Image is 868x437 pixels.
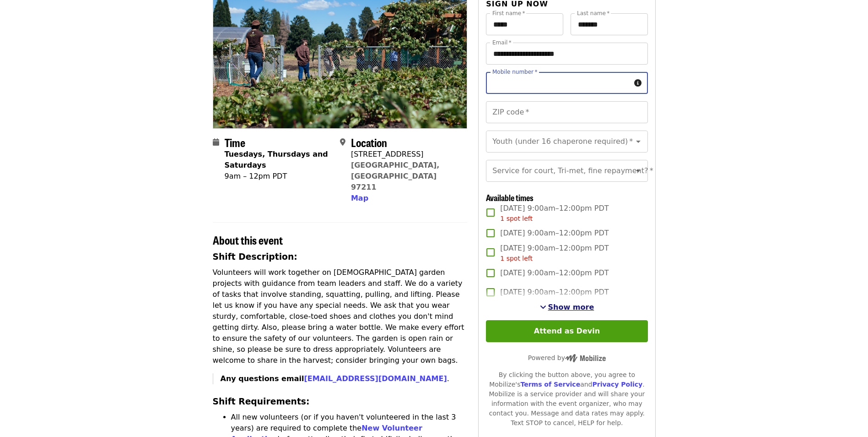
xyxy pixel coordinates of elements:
strong: Shift Requirements: [213,397,310,406]
p: Volunteers will work together on [DEMOGRAPHIC_DATA] garden projects with guidance from team leade... [213,267,468,366]
span: 1 spot left [500,215,533,222]
strong: Any questions email [221,374,447,383]
strong: Tuesdays, Thursdays and Saturdays [225,150,328,169]
p: . [221,373,468,384]
input: First name [486,13,563,35]
button: See more timeslots [540,302,594,313]
div: By clicking the button above, you agree to Mobilize's and . Mobilize is a service provider and wi... [486,370,647,428]
span: [DATE] 9:00am–12:00pm PDT [500,203,609,224]
span: Map [351,194,368,202]
label: First name [492,11,525,16]
i: map-marker-alt icon [340,138,345,147]
span: [DATE] 9:00am–12:00pm PDT [500,287,609,298]
div: [STREET_ADDRESS] [351,149,460,160]
label: Email [492,40,512,45]
label: Last name [577,11,609,16]
span: Location [351,134,387,150]
img: Powered by Mobilize [565,354,606,362]
strong: Shift Description: [213,252,297,262]
i: calendar icon [213,138,219,147]
span: Powered by [528,354,606,361]
input: Last name [571,13,648,35]
a: Terms of Service [520,381,580,388]
input: ZIP code [486,101,647,123]
button: Open [632,135,645,148]
span: [DATE] 9:00am–12:00pm PDT [500,228,609,239]
input: Email [486,43,647,65]
input: Mobile number [486,72,630,94]
span: Show more [548,303,594,311]
span: Time [225,134,245,150]
i: circle-info icon [634,79,642,87]
span: [DATE] 9:00am–12:00pm PDT [500,243,609,263]
button: Open [632,164,645,177]
span: 1 spot left [500,255,533,262]
span: About this event [213,232,283,248]
span: [DATE] 9:00am–12:00pm PDT [500,268,609,279]
a: Privacy Policy [592,381,642,388]
button: Map [351,193,368,204]
button: Attend as Devin [486,320,647,342]
a: [GEOGRAPHIC_DATA], [GEOGRAPHIC_DATA] 97211 [351,161,440,191]
span: Available times [486,191,534,203]
a: [EMAIL_ADDRESS][DOMAIN_NAME] [304,374,447,383]
div: 9am – 12pm PDT [225,171,333,182]
label: Mobile number [492,69,537,75]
